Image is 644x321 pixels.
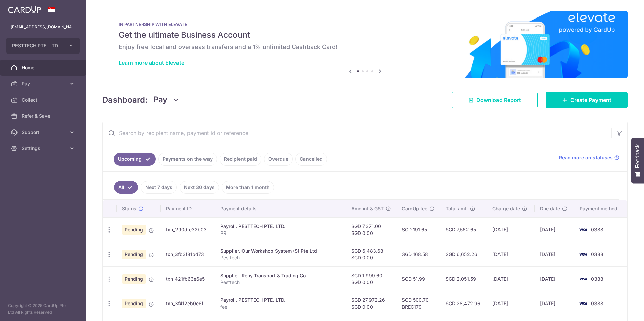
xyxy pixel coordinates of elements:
[220,153,261,166] a: Recipient paid
[161,217,215,242] td: txn_290dfe32b03
[487,266,535,291] td: [DATE]
[220,304,341,310] p: fee
[180,181,219,194] a: Next 30 days
[141,181,177,194] a: Next 7 days
[122,205,136,212] span: Status
[103,122,611,144] input: Search by recipient name, payment id or reference
[535,266,574,291] td: [DATE]
[570,96,611,104] span: Create Payment
[161,200,215,217] th: Payment ID
[576,299,590,308] img: Bank Card
[487,217,535,242] td: [DATE]
[220,272,341,279] div: Supplier. Reny Transport & Trading Co.
[158,153,217,166] a: Payments on the way
[535,217,574,242] td: [DATE]
[476,96,521,104] span: Download Report
[102,94,148,106] h4: Dashboard:
[559,154,613,161] span: Read more on statuses
[119,43,612,51] h6: Enjoy free local and overseas transfers and a 1% unlimited Cashback Card!
[440,217,487,242] td: SGD 7,562.65
[8,5,41,13] img: CardUp
[559,154,619,161] a: Read more on statuses
[295,153,327,166] a: Cancelled
[635,144,641,168] span: Feedback
[119,30,612,40] h5: Get the ultimate Business Account
[161,266,215,291] td: txn_421fb63e6e5
[161,291,215,316] td: txn_3f412eb0e6f
[119,59,184,66] a: Learn more about Elevate
[492,205,520,212] span: Charge date
[591,251,603,257] span: 0388
[264,153,293,166] a: Overdue
[22,80,66,87] span: Pay
[122,299,146,308] span: Pending
[402,205,427,212] span: CardUp fee
[346,291,396,316] td: SGD 27,972.26 SGD 0.00
[114,181,138,194] a: All
[114,153,156,166] a: Upcoming
[222,181,274,194] a: More than 1 month
[22,129,66,136] span: Support
[540,205,560,212] span: Due date
[631,138,644,183] button: Feedback - Show survey
[122,274,146,284] span: Pending
[535,242,574,266] td: [DATE]
[576,275,590,283] img: Bank Card
[346,242,396,266] td: SGD 6,483.68 SGD 0.00
[119,22,612,27] p: IN PARTNERSHIP WITH ELEVATE
[220,223,341,230] div: Payroll. PESTTECH PTE. LTD.
[574,200,627,217] th: Payment method
[122,250,146,259] span: Pending
[220,248,341,254] div: Supplier. Our Workshop System (S) Pte Ltd
[220,254,341,261] p: Pesttech
[161,242,215,266] td: txn_3fb3f81bd73
[396,242,440,266] td: SGD 168.58
[576,226,590,234] img: Bank Card
[546,92,628,108] a: Create Payment
[11,24,75,30] p: [EMAIL_ADDRESS][DOMAIN_NAME]
[22,145,66,152] span: Settings
[153,94,179,106] button: Pay
[215,200,346,217] th: Payment details
[591,227,603,233] span: 0388
[351,205,384,212] span: Amount & GST
[220,297,341,304] div: Payroll. PESTTECH PTE. LTD.
[346,266,396,291] td: SGD 1,999.60 SGD 0.00
[6,38,80,54] button: PESTTECH PTE. LTD.
[452,92,538,108] a: Download Report
[396,291,440,316] td: SGD 500.70 BREC179
[487,242,535,266] td: [DATE]
[487,291,535,316] td: [DATE]
[440,266,487,291] td: SGD 2,051.59
[22,64,66,71] span: Home
[535,291,574,316] td: [DATE]
[396,266,440,291] td: SGD 51.99
[591,300,603,306] span: 0388
[220,230,341,237] p: PR
[153,94,167,106] span: Pay
[22,113,66,119] span: Refer & Save
[440,242,487,266] td: SGD 6,652.26
[12,42,62,49] span: PESTTECH PTE. LTD.
[591,276,603,282] span: 0388
[576,250,590,258] img: Bank Card
[22,97,66,103] span: Collect
[102,11,628,78] img: Renovation banner
[440,291,487,316] td: SGD 28,472.96
[446,205,468,212] span: Total amt.
[220,279,341,286] p: Pesttech
[122,225,146,235] span: Pending
[396,217,440,242] td: SGD 191.65
[346,217,396,242] td: SGD 7,371.00 SGD 0.00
